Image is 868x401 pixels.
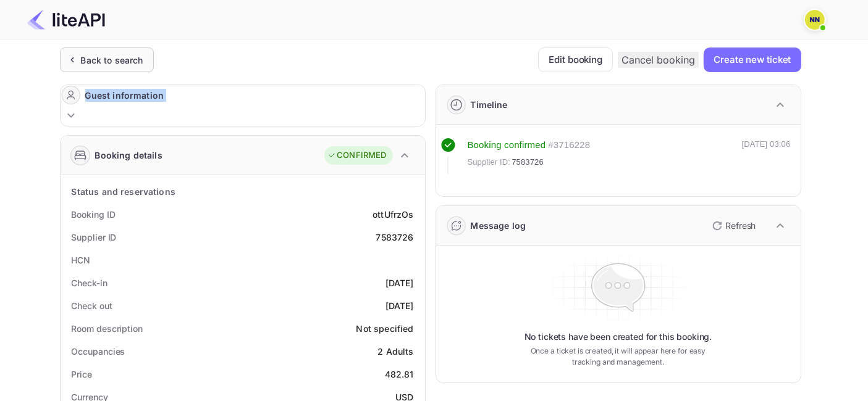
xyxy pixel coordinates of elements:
[548,138,590,152] div: # 3716228
[386,299,414,312] div: [DATE]
[512,156,544,168] span: 7583726
[72,345,125,358] div: Occupancies
[72,299,112,312] div: Check out
[468,156,511,168] span: Supplier ID:
[385,368,414,381] div: 482.81
[521,345,716,368] p: Once a ticket is created, it will appear here for easy tracking and management.
[525,331,712,343] p: No tickets have been created for this booking.
[726,219,756,232] p: Refresh
[742,138,791,174] div: [DATE] 03:06
[327,149,386,162] div: CONFIRMED
[72,254,91,267] div: HCN
[85,89,164,102] div: Guest information
[81,54,143,67] div: Back to search
[468,138,546,152] div: Booking confirmed
[471,98,508,111] div: Timeline
[538,48,613,72] button: Edit booking
[95,149,162,162] div: Booking details
[72,208,116,221] div: Booking ID
[72,276,107,289] div: Check-in
[27,10,105,30] img: LiteAPI Logo
[376,231,413,244] div: 7583726
[618,52,699,68] button: Cancel booking
[805,10,825,30] img: N/A N/A
[356,322,414,335] div: Not specified
[471,219,526,232] div: Message log
[704,48,801,72] button: Create new ticket
[72,185,175,198] div: Status and reservations
[377,345,413,358] div: 2 Adults
[373,208,413,221] div: ottUfrzOs
[72,322,143,335] div: Room description
[386,276,414,289] div: [DATE]
[705,216,761,236] button: Refresh
[72,231,117,244] div: Supplier ID
[72,368,93,381] div: Price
